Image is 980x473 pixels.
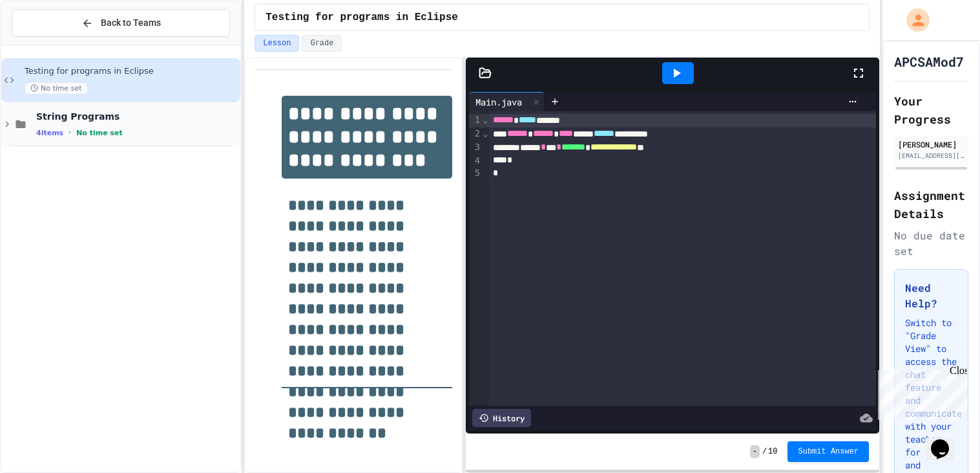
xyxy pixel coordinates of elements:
div: My Account [893,5,933,35]
span: String Programs [36,111,238,122]
div: [PERSON_NAME] [898,138,964,150]
h1: APCSAMod7 [894,52,964,71]
span: Fold line [482,128,488,138]
span: • [68,127,71,138]
span: Back to Teams [101,16,161,30]
button: Grade [302,35,342,52]
button: Back to Teams [12,9,230,37]
h2: Assignment Details [894,186,968,223]
span: - [750,445,760,458]
span: 4 items [36,129,63,137]
iframe: chat widget [926,421,967,460]
div: 1 [469,114,482,127]
div: 2 [469,127,482,141]
h3: Need Help? [905,280,957,311]
button: Submit Answer [787,441,869,462]
span: No time set [76,129,123,137]
span: Submit Answer [798,446,859,457]
span: Testing for programs in Eclipse [266,10,458,25]
span: No time set [25,82,88,94]
span: Fold line [482,115,488,125]
div: 4 [469,155,482,168]
h2: Your Progress [894,92,968,128]
iframe: chat widget [873,365,967,420]
div: Main.java [469,95,528,109]
button: Lesson [255,35,299,52]
span: Testing for programs in Eclipse [25,66,238,77]
span: / [762,446,767,457]
div: No due date set [894,228,968,259]
div: 5 [469,167,482,180]
div: Chat with us now!Close [5,5,89,82]
div: 3 [469,141,482,155]
div: Main.java [469,92,545,111]
div: [EMAIL_ADDRESS][DOMAIN_NAME] [898,151,964,160]
span: 10 [768,446,777,457]
div: History [472,409,531,427]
